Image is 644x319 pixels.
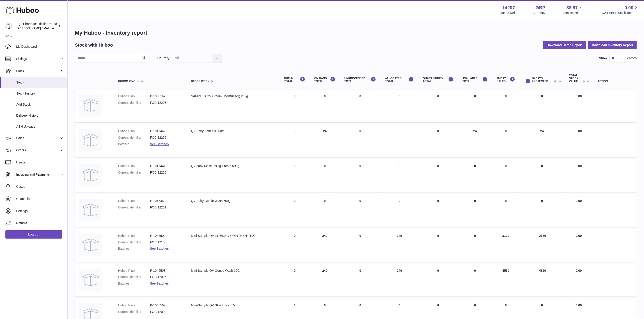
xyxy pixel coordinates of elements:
span: 0.00 [576,164,582,168]
span: Total stock value [569,74,582,83]
span: 0 [437,269,439,272]
label: Show [599,56,607,60]
td: 0 [520,90,564,122]
span: Invoicing and Payments [16,172,59,177]
dt: Batches [118,281,150,286]
td: 240 [310,229,340,262]
strong: GBP [536,5,545,11]
td: 240 [381,264,418,297]
dt: Batches [118,142,150,146]
dt: Current identifier [118,101,150,105]
strong: 14207 [502,5,515,11]
span: Sales [16,136,59,140]
dt: Huboo P no [118,234,150,238]
td: 0 [458,229,492,262]
td: 0 [310,90,340,122]
span: Huboo P no [118,80,135,83]
a: See Batches [150,282,169,285]
td: 24 [310,124,340,157]
dd: P-1045507 [150,303,182,308]
span: 0.00 [576,199,582,203]
div: Mini-Sample QV Skin Lotion 15ml [191,303,275,308]
td: 0 [340,264,380,297]
span: 0.00 [576,269,582,272]
dt: Huboo P no [118,269,150,273]
span: 0 [437,234,439,238]
td: 0 [280,90,310,122]
td: 0 [492,124,520,157]
td: -4320 [520,264,564,297]
td: -2880 [520,229,564,262]
img: product image [79,94,102,117]
dd: FOC 12251 [150,205,182,210]
dd: P-1045509 [150,234,182,238]
span: 0 [437,164,439,168]
td: 0 [381,124,418,157]
span: Returns [16,221,64,225]
dd: P-1045508 [150,269,182,273]
span: AVAILABLE Stock Total [600,11,639,15]
span: 0 [437,199,439,203]
button: Download Inventory Report [588,41,637,49]
dt: Current identifier [118,275,150,279]
td: 0 [280,194,310,227]
td: 0 [280,159,310,192]
td: 0 [310,159,340,192]
span: Stock [16,80,64,85]
dd: FOC 12293 [150,101,182,105]
span: Total sales [563,11,583,15]
img: product image [79,199,102,221]
td: 240 [381,229,418,262]
img: product image [79,234,102,256]
dt: Huboo P no [118,129,150,133]
dd: P-1058162 [150,94,182,98]
a: 0.00 AVAILABLE Stock Total [600,5,639,15]
span: Usage [16,160,64,165]
td: 3120 [492,229,520,262]
span: 0 [437,94,439,98]
dt: Huboo P no [118,199,150,203]
a: 38.97 Total sales [563,5,583,15]
td: 0 [340,90,380,122]
span: 0.00 [625,5,633,11]
span: [PERSON_NAME][EMAIL_ADDRESS][PERSON_NAME][DOMAIN_NAME] [17,26,115,30]
dd: FOC 12099 [150,310,182,314]
img: product image [79,164,102,186]
a: See Batches [150,247,169,250]
span: My Dashboard [16,45,64,49]
div: Currency [533,11,545,15]
td: 0 [340,124,380,157]
div: UNPROCESSED Total [344,77,376,83]
span: Description [191,80,209,83]
a: See Batches [150,142,169,146]
div: QV Baby Gentle Wash 500g [191,199,275,203]
span: ASN Uploads [16,124,64,129]
dd: P-1047442 [150,129,182,133]
td: 0 [492,194,520,227]
span: 30 DAYS PROJECTED [532,77,553,83]
dd: P-1047440 [150,199,182,203]
span: 0 [437,129,439,133]
dt: Current identifier [118,136,150,140]
td: 0 [310,194,340,227]
span: Orders [16,148,59,152]
img: jane.bates@egopharm.com [5,23,12,29]
button: Download Batch Report [543,41,586,49]
span: 0.00 [576,129,582,133]
td: 24 [520,124,564,157]
td: 0 [340,159,380,192]
td: 0 [381,194,418,227]
span: Stock [16,69,59,73]
span: Stock History [16,91,64,96]
span: 0.00 [576,234,582,238]
dd: FOC 12250 [150,170,182,175]
div: DUE IN TOTAL [284,77,305,83]
div: Mini-Sample QV Gentle Wash 15G [191,269,275,273]
dt: Huboo P no [118,94,150,98]
dd: FOC 12252 [150,136,182,140]
span: 0.00 [576,303,582,307]
h1: My Huboo - Inventory report [75,29,637,36]
td: 0 [520,194,564,227]
div: Mini-Sample QV INTENSIVE OINTMENT 10G [191,234,275,238]
h2: Stock with Huboo [75,42,113,48]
